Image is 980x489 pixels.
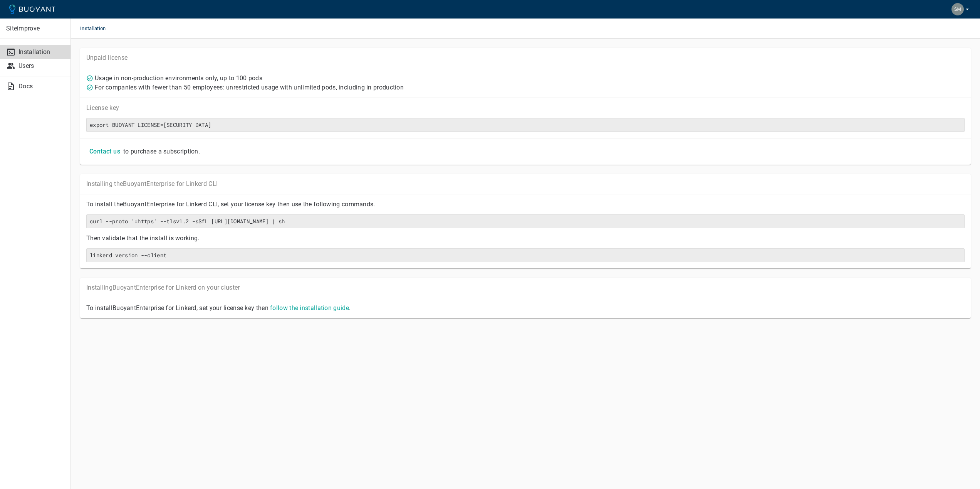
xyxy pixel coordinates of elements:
p: Installing Buoyant Enterprise for Linkerd on your cluster [86,284,965,292]
h6: export BUOYANT_LICENSE=[SECURITY_DATA] [90,121,961,128]
p: Docs [18,83,64,90]
h6: curl --proto '=https' --tlsv1.2 -sSfL [URL][DOMAIN_NAME] | sh [90,218,961,225]
h6: linkerd version --client [90,252,961,259]
p: to purchase a subscription. [123,148,200,155]
a: follow the installation guide [270,304,349,312]
p: Installing the Buoyant Enterprise for Linkerd CLI [86,180,965,188]
button: Contact us [86,145,123,159]
p: Users [18,62,64,70]
p: Siteimprove [6,25,64,32]
span: Installation [80,19,115,39]
p: Then validate that the install is working. [86,234,965,242]
p: Usage in non-production environments only, up to 100 pods [95,74,262,82]
p: Installation [18,48,64,56]
p: For companies with fewer than 50 employees: unrestricted usage with unlimited pods, including in ... [95,84,404,91]
img: Sami [951,3,964,15]
p: License key [86,104,965,112]
h4: Contact us [89,148,120,155]
p: To install the Buoyant Enterprise for Linkerd CLI, set your license key then use the following co... [86,201,965,208]
p: To install Buoyant Enterprise for Linkerd, set your license key then . [86,304,965,312]
p: Unpaid license [86,54,965,62]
